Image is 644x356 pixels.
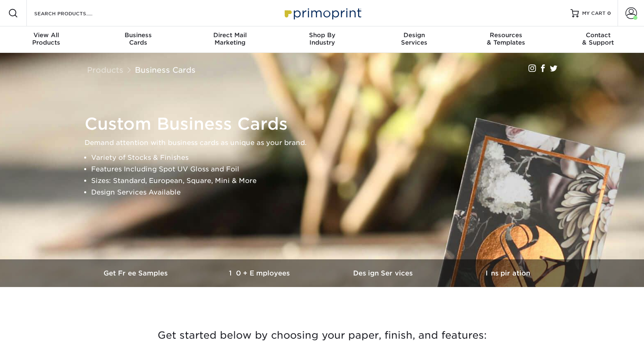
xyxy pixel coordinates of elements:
[368,31,460,46] div: Services
[85,114,567,134] h1: Custom Business Cards
[91,175,567,187] li: Sizes: Standard, European, Square, Mini & More
[322,259,446,287] a: Design Services
[91,164,567,175] li: Features Including Spot UV Gloss and Foil
[135,65,196,74] a: Business Cards
[552,31,644,39] span: Contact
[446,259,570,287] a: Inspiration
[368,31,460,39] span: Design
[92,31,184,39] span: Business
[446,269,570,277] h3: Inspiration
[460,26,552,53] a: Resources& Templates
[92,31,184,46] div: Cards
[81,317,564,354] h3: Get started below by choosing your paper, finish, and features:
[184,31,276,46] div: Marketing
[184,31,276,39] span: Direct Mail
[87,65,123,74] a: Products
[552,26,644,53] a: Contact& Support
[607,10,611,16] span: 0
[322,269,446,277] h3: Design Services
[281,4,363,22] img: Primoprint
[460,31,552,46] div: & Templates
[460,31,552,39] span: Resources
[75,269,198,277] h3: Get Free Samples
[198,269,322,277] h3: 10+ Employees
[276,31,368,46] div: Industry
[92,26,184,53] a: BusinessCards
[198,259,322,287] a: 10+ Employees
[75,259,198,287] a: Get Free Samples
[85,137,567,149] p: Demand attention with business cards as unique as your brand.
[276,26,368,53] a: Shop ByIndustry
[91,187,567,198] li: Design Services Available
[276,31,368,39] span: Shop By
[368,26,460,53] a: DesignServices
[582,10,606,17] span: MY CART
[91,152,567,164] li: Variety of Stocks & Finishes
[184,26,276,53] a: Direct MailMarketing
[33,8,114,18] input: SEARCH PRODUCTS.....
[552,31,644,46] div: & Support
